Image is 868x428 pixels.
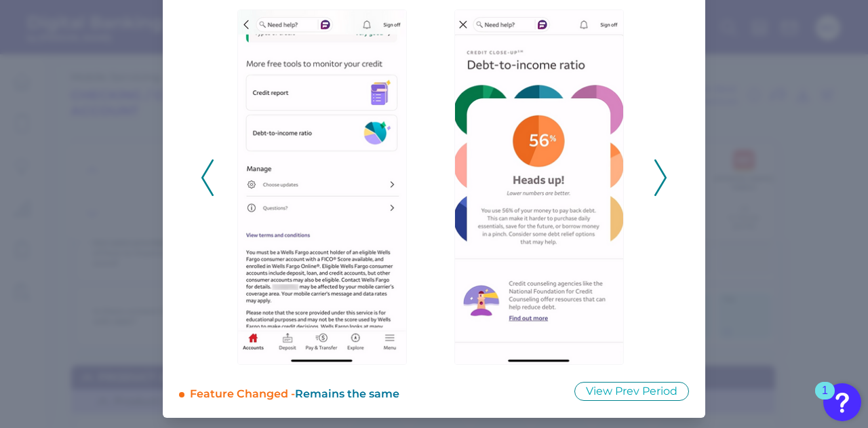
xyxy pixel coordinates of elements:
[822,391,828,408] div: 1
[190,381,556,402] div: Feature Changed -
[295,387,399,400] span: Remains the same
[823,383,861,421] button: Open Resource Center, 1 new notification
[574,382,689,401] button: View Prev Period
[237,9,407,365] img: 5733a-WellsFargo-Mobile-Servicing-Q2-2025.png
[454,9,624,365] img: 5733b-WellsFargo-Mobile-Servicing-Q2-2025.png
